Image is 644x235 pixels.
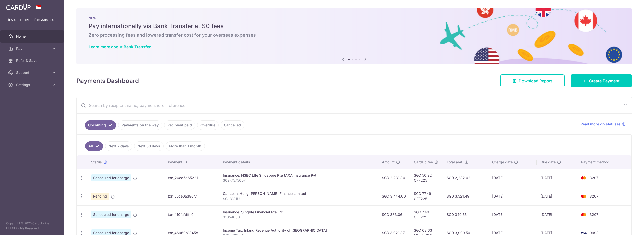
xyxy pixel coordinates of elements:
td: SGD 340.55 [442,205,488,224]
span: 3207 [590,212,598,217]
span: 3207 [590,176,598,180]
td: [DATE] [537,187,577,205]
a: Overdue [197,120,219,130]
td: [DATE] [488,187,537,205]
div: Car Loan. Hong [PERSON_NAME] Finance Limited [223,191,374,196]
a: Read more on statuses [581,122,626,127]
span: Charge date [492,160,513,165]
a: Cancelled [221,120,244,130]
img: Bank Card [579,193,589,199]
p: 31054630 [223,215,374,220]
a: Upcoming [85,120,116,130]
span: Total amt. [447,160,463,165]
a: More than 1 month [166,141,205,151]
div: Insurance. Singlife Financial Pte Ltd [223,210,374,215]
span: 3207 [590,194,598,198]
span: Amount [382,160,395,165]
td: SGD 77.49 OFF225 [410,187,442,205]
span: Read more on statuses [581,122,621,127]
td: SGD 333.06 [378,205,410,224]
th: Payment details [219,155,378,169]
a: All [85,141,103,151]
td: [DATE] [488,169,537,187]
td: [DATE] [537,169,577,187]
a: Download Report [500,74,565,87]
img: Bank Card [579,212,589,218]
td: SGD 2,231.80 [378,169,410,187]
div: Income Tax. Inland Revenue Authority of [GEOGRAPHIC_DATA] [223,228,374,233]
a: Learn more about Bank Transfer [89,44,151,49]
td: SGD 50.22 OFF225 [410,169,442,187]
span: Due date [541,160,556,165]
span: Scheduled for charge [91,211,131,218]
span: 0993 [590,231,599,235]
a: Next 7 days [105,141,132,151]
span: Support [16,70,49,75]
span: Pay [16,46,49,51]
img: Bank transfer banner [76,8,632,64]
td: SGD 7.49 OFF225 [410,205,442,224]
input: Search by recipient name, payment id or reference [77,97,620,113]
a: Recipient paid [164,120,195,130]
a: Create Payment [571,74,632,87]
p: SCJ8181U [223,196,374,201]
h6: Zero processing fees and lowered transfer cost for your overseas expenses [89,32,620,38]
span: Scheduled for charge [91,174,131,181]
span: Status [91,160,102,165]
td: txn_55de0ad86f7 [164,187,219,205]
th: Payment method [577,155,631,169]
p: NEW [89,16,620,20]
a: Next 30 days [134,141,164,151]
span: Home [16,34,49,39]
td: SGD 3,444.00 [378,187,410,205]
p: [EMAIL_ADDRESS][DOMAIN_NAME] [8,18,56,23]
img: CardUp [6,4,31,10]
td: SGD 3,521.49 [442,187,488,205]
span: CardUp fee [414,160,433,165]
p: 302-7575657 [223,178,374,183]
h4: Payments Dashboard [76,76,139,85]
td: [DATE] [537,205,577,224]
td: [DATE] [488,205,537,224]
h5: Pay internationally via Bank Transfer at $0 fees [89,22,620,30]
span: Refer & Save [16,58,49,63]
td: txn_26ed5d65221 [164,169,219,187]
span: Create Payment [589,78,620,84]
td: txn_410fcfdffe0 [164,205,219,224]
th: Payment ID [164,155,219,169]
img: Bank Card [579,175,589,181]
span: Settings [16,82,49,87]
span: Download Report [519,78,552,84]
td: SGD 2,282.02 [442,169,488,187]
span: Pending [91,193,109,200]
a: Payments on the way [118,120,162,130]
div: Insurance. HSBC LIfe Singapore Pte (AXA Insurance Pvt) [223,173,374,178]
